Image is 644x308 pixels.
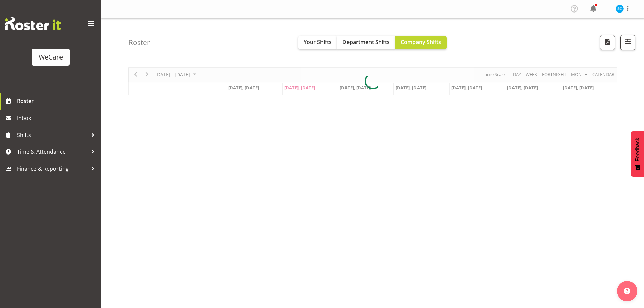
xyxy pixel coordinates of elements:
[128,39,150,46] h4: Roster
[635,138,641,161] span: Feedback
[624,288,630,294] img: help-xxl-2.png
[616,5,624,13] img: sweet-lin-chan10454.jpg
[395,36,447,49] button: Company Shifts
[401,38,441,46] span: Company Shifts
[304,38,332,46] span: Your Shifts
[17,130,88,140] span: Shifts
[17,113,98,123] span: Inbox
[631,131,644,177] button: Feedback - Show survey
[17,96,98,106] span: Roster
[5,17,61,30] img: Rosterit website logo
[342,38,390,46] span: Department Shifts
[298,36,337,49] button: Your Shifts
[39,52,63,62] div: WeCare
[600,35,615,50] button: Download a PDF of the roster according to the set date range.
[337,36,395,49] button: Department Shifts
[17,147,88,157] span: Time & Attendance
[17,164,88,174] span: Finance & Reporting
[620,35,635,50] button: Filter Shifts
